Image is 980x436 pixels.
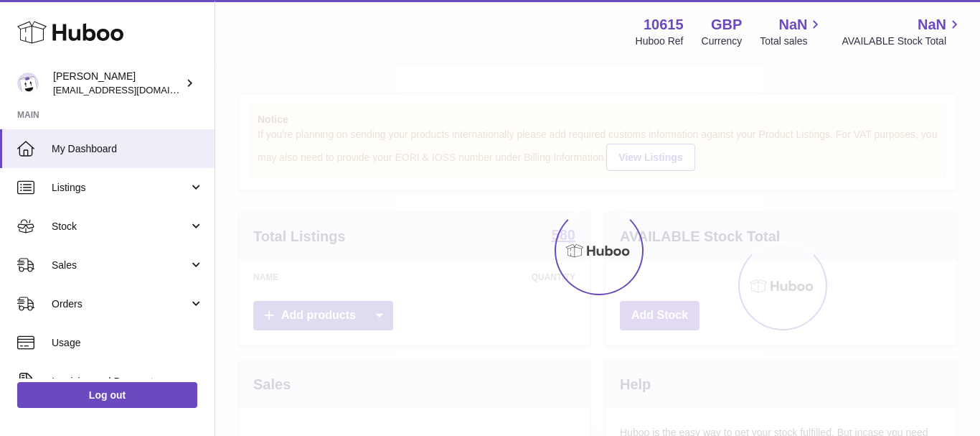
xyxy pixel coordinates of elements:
img: fulfillment@fable.com [17,73,39,94]
span: NaN [918,15,946,34]
span: My Dashboard [52,142,204,156]
span: Invoicing and Payments [52,375,189,389]
div: Huboo Ref [636,34,684,48]
div: [PERSON_NAME] [53,70,182,97]
span: NaN [778,15,807,34]
span: [EMAIL_ADDRESS][DOMAIN_NAME] [53,84,211,96]
span: Listings [52,181,189,195]
a: NaN Total sales [760,15,824,48]
strong: 10615 [644,15,684,34]
span: Sales [52,259,189,272]
span: AVAILABLE Stock Total [842,34,963,48]
a: Log out [17,382,197,408]
strong: GBP [711,15,742,34]
div: Currency [702,34,743,48]
a: NaN AVAILABLE Stock Total [842,15,963,48]
span: Usage [52,336,204,350]
span: Stock [52,220,189,233]
span: Total sales [760,34,824,48]
span: Orders [52,297,189,311]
